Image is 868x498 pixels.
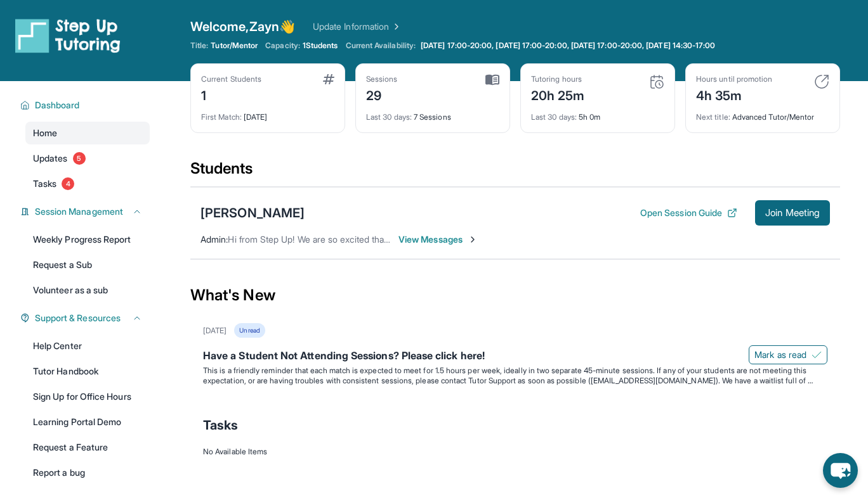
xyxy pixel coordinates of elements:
[323,74,334,84] img: card
[25,436,150,459] a: Request a Feature
[823,453,858,488] button: chat-button
[203,416,238,434] span: Tasks
[765,209,820,217] span: Join Meeting
[30,99,142,112] button: Dashboard
[531,74,585,84] div: Tutoring hours
[649,74,664,89] img: card
[696,112,730,122] span: Next title :
[366,84,398,105] div: 29
[30,312,142,324] button: Support & Resources
[398,233,478,246] span: View Messages
[25,147,150,170] a: Updates5
[35,99,80,112] span: Dashboard
[25,461,150,484] a: Report a bug
[755,200,830,226] button: Join Meeting
[201,112,242,122] span: First Match :
[531,105,664,122] div: 5h 0m
[190,41,208,51] span: Title:
[234,323,265,338] div: Unread
[366,112,412,122] span: Last 30 days :
[30,205,142,218] button: Session Management
[749,345,827,364] button: Mark as read
[25,411,150,433] a: Learning Portal Demo
[201,105,334,122] div: [DATE]
[190,18,295,35] span: Welcome, Zayn 👋
[201,84,261,105] div: 1
[754,348,806,361] span: Mark as read
[346,41,416,51] span: Current Availability:
[814,74,829,89] img: card
[25,172,150,195] a: Tasks4
[33,152,68,165] span: Updates
[201,234,228,245] span: Admin :
[303,41,338,51] span: 1 Students
[33,127,57,139] span: Home
[33,177,56,190] span: Tasks
[203,326,227,336] div: [DATE]
[25,385,150,408] a: Sign Up for Office Hours
[696,74,772,84] div: Hours until promotion
[25,228,150,251] a: Weekly Progress Report
[62,177,74,190] span: 4
[15,18,121,53] img: logo
[73,152,86,165] span: 5
[25,122,150,144] a: Home
[468,234,478,245] img: Chevron-Right
[366,105,499,122] div: 7 Sessions
[25,335,150,357] a: Help Center
[211,41,258,51] span: Tutor/Mentor
[190,158,840,186] div: Students
[389,20,402,33] img: Chevron Right
[25,253,150,276] a: Request a Sub
[35,205,123,218] span: Session Management
[640,207,737,219] button: Open Session Guide
[421,41,715,51] span: [DATE] 17:00-20:00, [DATE] 17:00-20:00, [DATE] 17:00-20:00, [DATE] 14:30-17:00
[190,267,840,323] div: What's New
[203,447,827,457] div: No Available Items
[696,105,829,122] div: Advanced Tutor/Mentor
[696,84,772,105] div: 4h 35m
[201,74,261,84] div: Current Students
[531,112,577,122] span: Last 30 days :
[35,312,121,324] span: Support & Resources
[25,360,150,383] a: Tutor Handbook
[812,350,822,360] img: Mark as read
[485,74,499,86] img: card
[201,204,305,222] div: [PERSON_NAME]
[203,366,827,386] p: This is a friendly reminder that each match is expected to meet for 1.5 hours per week, ideally i...
[203,348,827,366] div: Have a Student Not Attending Sessions? Please click here!
[531,84,585,105] div: 20h 25m
[418,41,718,51] a: [DATE] 17:00-20:00, [DATE] 17:00-20:00, [DATE] 17:00-20:00, [DATE] 14:30-17:00
[366,74,398,84] div: Sessions
[265,41,300,51] span: Capacity:
[25,279,150,302] a: Volunteer as a sub
[313,20,402,33] a: Update Information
